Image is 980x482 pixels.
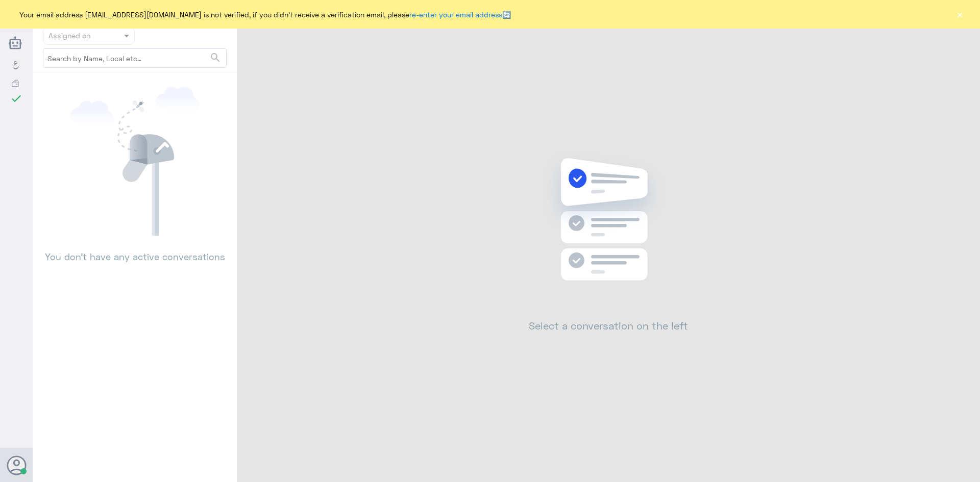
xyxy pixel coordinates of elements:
[7,455,26,475] button: Avatar
[43,236,227,264] p: You don’t have any active conversations
[209,52,222,64] span: search
[19,9,511,20] span: Your email address [EMAIL_ADDRESS][DOMAIN_NAME] is not verified, if you didn't receive a verifica...
[43,49,226,67] input: Search by Name, Local etc…
[209,49,222,66] button: search
[10,92,22,105] i: check
[954,9,965,19] button: ×
[529,319,688,332] h2: Select a conversation on the left
[409,10,502,19] a: re-enter your email address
